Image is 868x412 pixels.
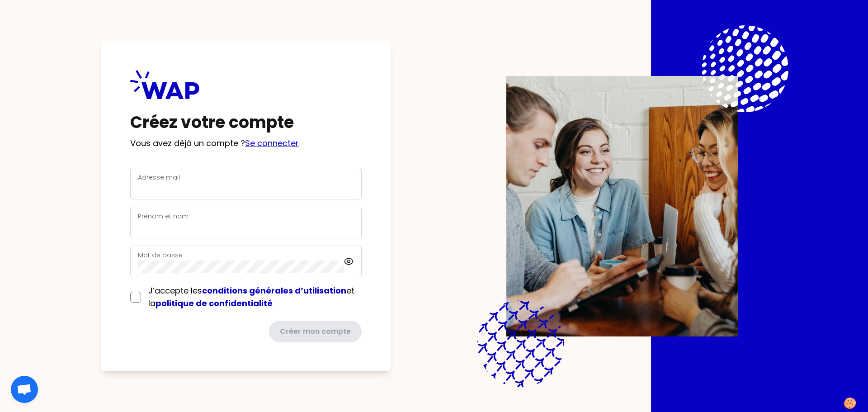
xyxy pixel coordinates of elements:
[130,114,362,132] h1: Créez votre compte
[506,76,738,336] img: Description
[130,137,362,150] p: Vous avez déjà un compte ?
[156,298,273,309] a: politique de confidentialité
[269,321,362,342] button: Créer mon compte
[11,376,38,403] div: Ouvrir le chat
[148,285,354,309] span: J’accepte les et la
[245,137,299,149] a: Se connecter
[138,173,180,182] label: Adresse mail
[138,251,183,260] label: Mot de passe
[202,285,346,296] a: conditions générales d’utilisation
[138,212,189,221] label: Prénom et nom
